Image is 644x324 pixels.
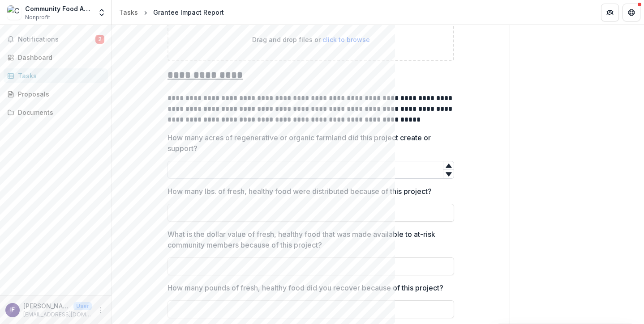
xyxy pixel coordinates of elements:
[623,4,640,21] button: Get Help
[4,50,108,65] a: Dashboard
[18,71,101,80] div: Tasks
[7,5,21,20] img: Community Food And Agriculture Coalition (DBA Farm Connect Montana)
[18,36,95,43] span: Notifications
[73,302,92,310] p: User
[167,132,449,154] p: How many acres of regenerative or organic farmland did this project create or support?
[116,6,142,19] a: Tasks
[18,89,101,99] div: Proposals
[10,307,15,313] div: Ian Finch
[95,35,104,44] span: 2
[167,186,432,197] p: How many lbs. of fresh, healthy food were distributed because of this project?
[4,68,108,83] a: Tasks
[18,53,101,62] div: Dashboard
[95,4,108,21] button: Open entity switcher
[4,105,108,120] a: Documents
[167,282,443,293] p: How many pounds of fresh, healthy food did you recover because of this project?
[322,36,370,43] span: click to browse
[23,311,92,319] p: [EMAIL_ADDRESS][DOMAIN_NAME]
[23,301,70,311] p: [PERSON_NAME]
[252,35,370,44] p: Drag and drop files or
[601,4,619,21] button: Partners
[119,8,138,17] div: Tasks
[18,108,101,117] div: Documents
[4,87,108,101] a: Proposals
[95,305,106,316] button: More
[116,6,228,19] nav: breadcrumb
[153,8,224,17] div: Grantee Impact Report
[25,13,50,21] span: Nonprofit
[25,4,92,13] div: Community Food And Agriculture Coalition (DBA Farm Connect [US_STATE])
[4,32,108,46] button: Notifications2
[167,229,449,250] p: What is the dollar value of fresh, healthy food that was made available to at-risk community memb...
